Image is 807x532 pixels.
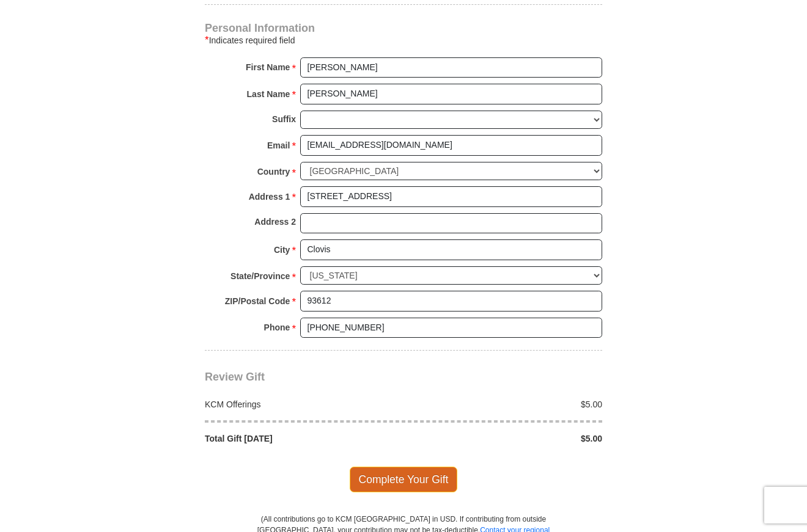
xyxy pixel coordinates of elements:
[205,23,602,33] h4: Personal Information
[264,319,290,336] strong: Phone
[199,398,404,410] div: KCM Offerings
[274,241,290,258] strong: City
[254,213,296,230] strong: Address 2
[205,33,602,48] div: Indicates required field
[267,137,290,154] strong: Email
[249,188,290,205] strong: Address 1
[230,268,290,285] strong: State/Province
[225,293,290,310] strong: ZIP/Postal Code
[247,86,290,103] strong: Last Name
[403,398,609,410] div: $5.00
[272,111,296,128] strong: Suffix
[257,163,290,180] strong: Country
[246,59,290,76] strong: First Name
[199,432,404,445] div: Total Gift [DATE]
[403,432,609,445] div: $5.00
[205,371,265,383] span: Review Gift
[350,467,458,492] span: Complete Your Gift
